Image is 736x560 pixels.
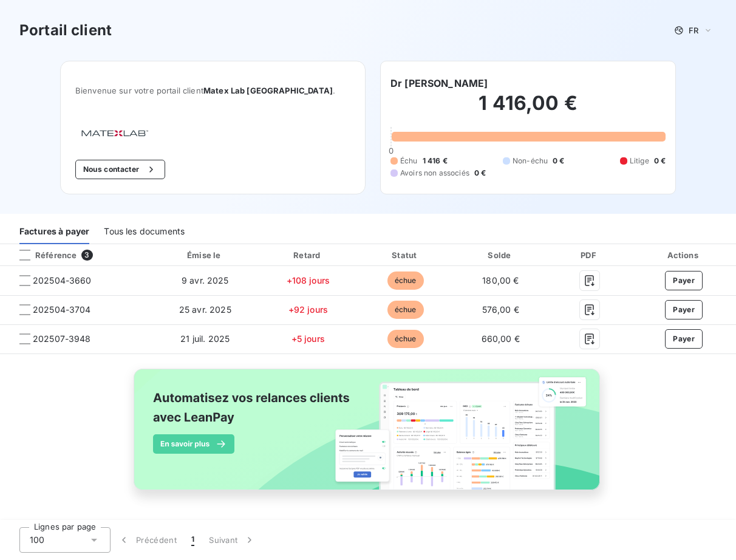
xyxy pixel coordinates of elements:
[553,155,564,166] span: 0 €
[123,361,613,511] img: banner
[630,155,649,166] span: Litige
[387,330,424,348] span: échue
[482,275,519,285] span: 180,00 €
[75,86,350,95] span: Bienvenue sur votre portail client .
[635,249,734,261] div: Actions
[287,275,330,285] span: +108 jours
[288,304,328,315] span: +92 jours
[359,249,451,261] div: Statut
[191,534,194,546] span: 1
[111,527,184,553] button: Précédent
[665,271,703,290] button: Payer
[184,527,202,553] button: 1
[389,146,394,155] span: 0
[75,125,153,140] img: Company logo
[400,155,418,166] span: Échu
[202,527,263,553] button: Suivant
[474,168,486,179] span: 0 €
[104,219,185,244] div: Tous les documents
[550,249,630,261] div: PDF
[180,333,230,344] span: 21 juil. 2025
[665,300,703,319] button: Payer
[654,155,666,166] span: 0 €
[291,333,325,344] span: +5 jours
[513,155,548,166] span: Non-échu
[10,250,77,261] div: Référence
[482,304,519,315] span: 576,00 €
[387,301,424,319] span: échue
[179,304,231,315] span: 25 avr. 2025
[19,219,89,244] div: Factures à payer
[19,19,112,41] h3: Portail client
[33,304,91,316] span: 202504-3704
[390,76,488,90] h6: Dr [PERSON_NAME]
[387,271,424,290] span: échue
[423,155,448,166] span: 1 416 €
[261,249,355,261] div: Retard
[482,333,520,344] span: 660,00 €
[33,333,91,345] span: 202507-3948
[400,168,469,179] span: Avoirs non associés
[154,249,256,261] div: Émise le
[30,534,44,546] span: 100
[456,249,545,261] div: Solde
[203,86,333,95] span: Matex Lab [GEOGRAPHIC_DATA]
[81,250,92,261] span: 3
[689,26,698,35] span: FR
[75,160,165,179] button: Nous contacter
[665,329,703,349] button: Payer
[390,91,666,128] h2: 1 416,00 €
[33,275,92,287] span: 202504-3660
[182,275,229,285] span: 9 avr. 2025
